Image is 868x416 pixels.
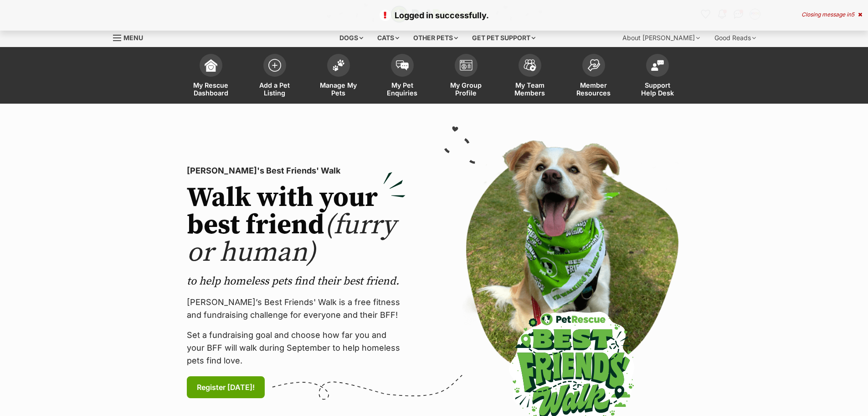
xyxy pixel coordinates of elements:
[187,296,406,321] p: [PERSON_NAME]’s Best Friends' Walk is a free fitness and fundraising challenge for everyone and t...
[524,59,536,71] img: team-members-icon-5396bd8760b3fe7c0b43da4ab00e1e3bb1a5d9ba89233759b79545d2d3fc5d0d.svg
[407,29,464,47] div: Other pets
[370,49,434,104] a: My Pet Enquiries
[371,29,406,47] div: Cats
[616,29,706,47] div: About [PERSON_NAME]
[254,81,295,97] span: Add a Pet Listing
[197,382,255,393] span: Register [DATE]!
[466,29,542,47] div: Get pet support
[190,81,231,97] span: My Rescue Dashboard
[573,81,614,97] span: Member Resources
[460,60,473,71] img: group-profile-icon-3fa3cf56718a62981997c0bc7e787c4b2cf8bcc04b72c1350f741eb67cf2f40e.svg
[187,208,396,270] span: (furry or human)
[637,81,678,97] span: Support Help Desk
[187,376,265,398] a: Register [DATE]!
[268,59,281,72] img: add-pet-listing-icon-0afa8454b4691262ce3f59096e99ab1cd57d4a30225e0717b998d2c9b9846f56.svg
[651,60,664,71] img: help-desk-icon-fdf02630f3aa405de69fd3d07c3f3aa587a6932b1a1747fa1d2bba05be0121f9.svg
[243,49,307,104] a: Add a Pet Listing
[205,59,217,72] img: dashboard-icon-eb2f2d2d3e046f16d808141f083e7271f6b2e854fb5c12c21221c1fb7104beca.svg
[382,81,423,97] span: My Pet Enquiries
[498,49,562,104] a: My Team Members
[318,81,359,97] span: Manage My Pets
[179,49,243,104] a: My Rescue Dashboard
[187,184,406,267] h2: Walk with your best friend
[307,49,370,104] a: Manage My Pets
[708,29,762,47] div: Good Reads
[626,49,689,104] a: Support Help Desk
[434,49,498,104] a: My Group Profile
[396,60,409,70] img: pet-enquiries-icon-7e3ad2cf08bfb03b45e93fb7055b45f3efa6380592205ae92323e6603595dc1f.svg
[187,164,406,177] p: [PERSON_NAME]'s Best Friends' Walk
[123,34,143,42] span: Menu
[446,81,487,97] span: My Group Profile
[187,274,406,289] p: to help homeless pets find their best friend.
[562,49,626,104] a: Member Resources
[187,329,406,367] p: Set a fundraising goal and choose how far you and your BFF will walk during September to help hom...
[332,59,345,71] img: manage-my-pets-icon-02211641906a0b7f246fdf0571729dbe1e7629f14944591b6c1af311fb30b64b.svg
[113,29,149,45] a: Menu
[509,81,550,97] span: My Team Members
[587,59,600,71] img: member-resources-icon-8e73f808a243e03378d46382f2149f9095a855e16c252ad45f914b54edf8863c.svg
[333,29,370,47] div: Dogs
